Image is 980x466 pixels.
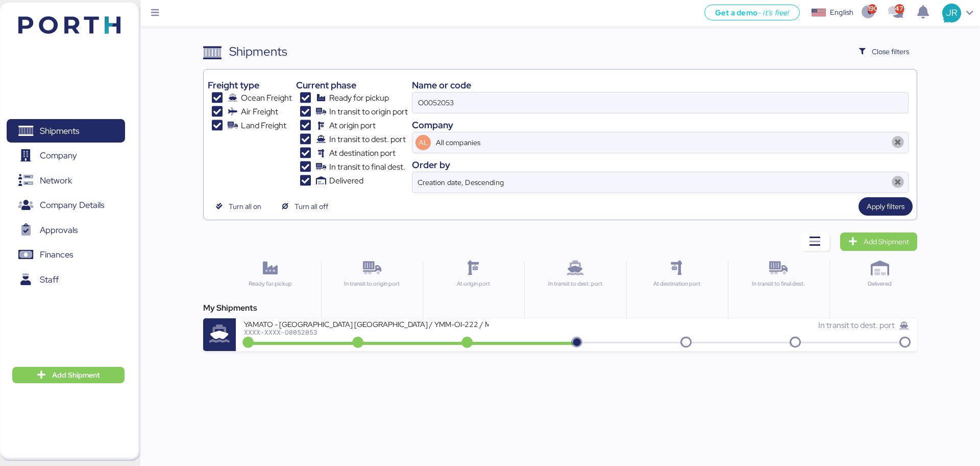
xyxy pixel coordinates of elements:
button: Turn all on [208,197,269,216]
a: Shipments [7,119,125,143]
span: Air Freight [241,106,278,118]
span: Company [40,148,77,163]
div: At destination port [631,279,723,288]
a: Approvals [7,218,125,242]
a: Company [7,144,125,168]
span: JR [946,6,957,19]
span: AL [419,137,428,148]
span: Network [40,173,72,188]
div: Delivered [834,279,926,288]
span: Turn all on [229,200,261,213]
a: Staff [7,268,125,291]
span: At destination port [329,147,396,159]
div: Current phase [296,78,408,92]
span: In transit to final dest. [329,161,405,173]
span: Apply filters [867,200,904,213]
div: English [830,7,853,18]
span: At origin port [329,120,376,132]
div: In transit to final dest. [732,279,825,288]
div: Ready for pickup [224,279,316,288]
button: Turn all off [274,197,336,216]
div: At origin port [427,279,520,288]
div: Name or code [412,78,909,92]
div: In transit to origin port [326,279,418,288]
span: Ocean Freight [241,92,292,104]
span: In transit to origin port [329,106,408,118]
span: Delivered [329,175,363,187]
span: Add Shipment [52,369,100,381]
div: XXXX-XXXX-O0052053 [244,329,489,336]
span: Approvals [40,223,78,238]
button: Close filters [851,42,917,61]
button: Add Shipment [12,367,125,383]
span: Turn all off [295,200,328,213]
button: Apply filters [859,197,913,216]
div: My Shipments [203,302,917,314]
button: Menu [146,5,164,22]
span: Staff [40,272,59,287]
a: Add Shipment [840,232,917,251]
span: Land Freight [241,120,286,132]
span: Shipments [40,124,79,138]
input: AL [434,132,889,153]
span: In transit to dest. port [818,320,895,331]
div: In transit to dest. port [529,279,621,288]
div: Freight type [208,78,292,92]
a: Finances [7,243,125,267]
div: YAMATO - [GEOGRAPHIC_DATA] [GEOGRAPHIC_DATA] / YMM-OI-222 / MBL: NGTL74763778 / HBL: YTJTGI100055... [244,319,489,328]
a: Company Details [7,194,125,217]
span: Finances [40,247,73,262]
a: Network [7,169,125,192]
div: Order by [412,158,909,172]
span: Add Shipment [864,236,909,248]
span: In transit to dest. port [329,133,406,146]
span: Close filters [872,45,909,58]
span: Company Details [40,198,104,213]
div: Shipments [229,42,287,61]
span: Ready for pickup [329,92,389,104]
div: Company [412,118,909,132]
